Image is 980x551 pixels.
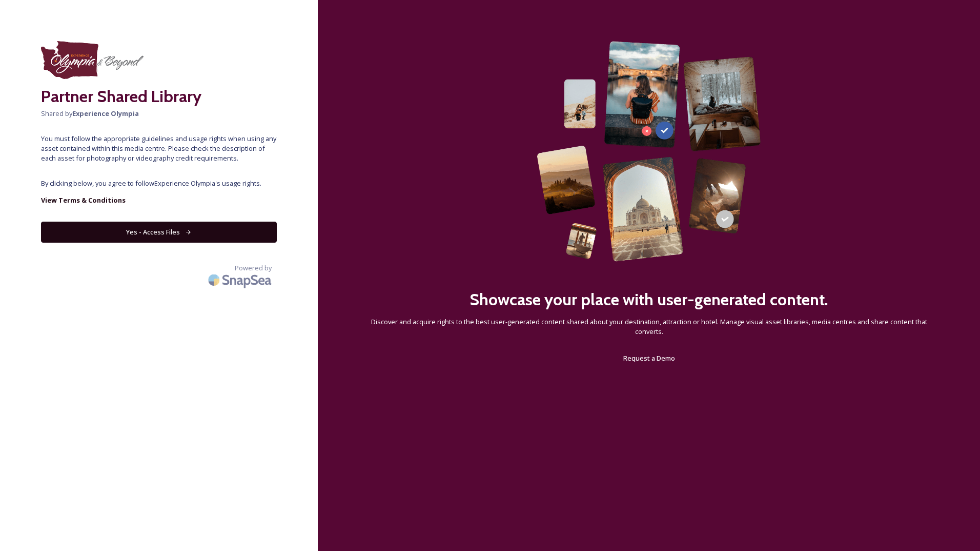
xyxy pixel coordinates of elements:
[205,268,277,292] img: SnapSea Logo
[623,352,675,364] a: Request a Demo
[41,134,277,164] span: You must follow the appropriate guidelines and usage rights when using any asset contained within...
[359,317,939,337] span: Discover and acquire rights to the best user-generated content shared about your destination, att...
[235,263,272,273] span: Powered by
[623,353,675,363] span: Request a Demo
[41,41,144,79] img: download.png
[41,84,277,109] h2: Partner Shared Library
[41,222,277,243] button: Yes - Access Files
[469,287,828,312] h2: Showcase your place with user-generated content.
[72,109,139,118] strong: Experience Olympia
[537,41,761,262] img: 63b42ca75bacad526042e722_Group%20154-p-800.png
[41,194,277,206] a: View Terms & Conditions
[41,109,277,119] span: Shared by
[41,179,277,188] span: By clicking below, you agree to follow Experience Olympia 's usage rights.
[41,195,126,205] strong: View Terms & Conditions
